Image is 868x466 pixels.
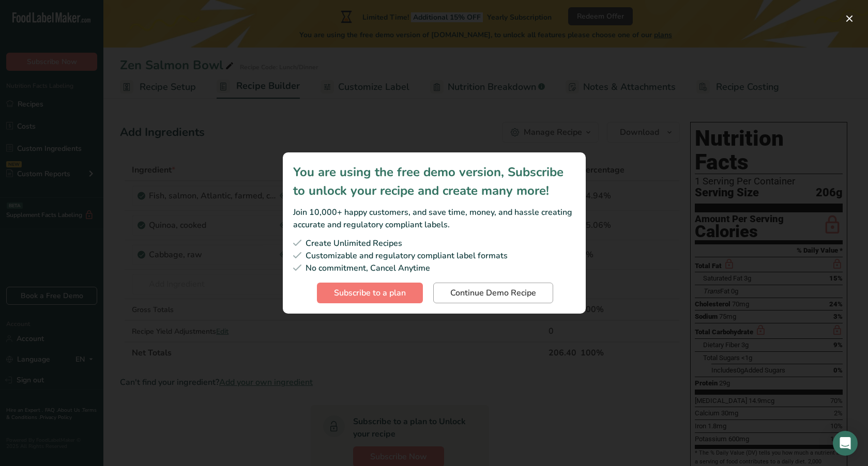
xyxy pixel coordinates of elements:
[293,163,575,200] div: You are using the free demo version, Subscribe to unlock your recipe and create many more!
[293,206,575,231] div: Join 10,000+ happy customers, and save time, money, and hassle creating accurate and regulatory c...
[334,287,406,299] span: Subscribe to a plan
[293,237,575,250] div: Create Unlimited Recipes
[293,250,575,262] div: Customizable and regulatory compliant label formats
[450,287,536,299] span: Continue Demo Recipe
[293,262,575,274] div: No commitment, Cancel Anytime
[433,283,553,303] button: Continue Demo Recipe
[833,431,858,456] div: Open Intercom Messenger
[317,283,423,303] button: Subscribe to a plan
